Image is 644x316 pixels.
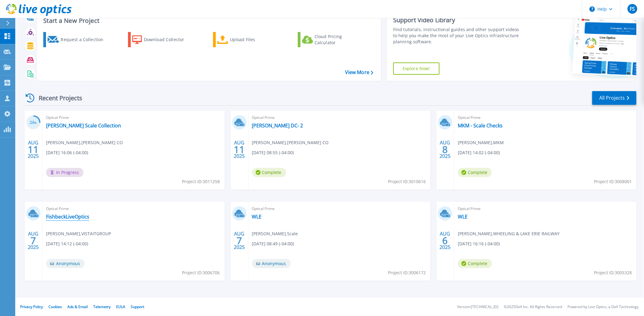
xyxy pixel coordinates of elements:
[46,168,84,177] span: In Progress
[252,139,329,146] span: [PERSON_NAME] , [PERSON_NAME] CO
[23,91,91,105] div: Recent Projects
[393,16,521,24] div: Support Video Library
[393,62,439,75] a: Explore Now!
[594,269,632,276] span: Project ID: 3005328
[48,304,62,309] a: Cookies
[46,122,121,129] a: [PERSON_NAME] Scale Collection
[388,269,426,276] span: Project ID: 3006172
[144,34,193,46] div: Download Collector
[46,149,88,156] span: [DATE] 16:06 (-04:00)
[46,259,85,268] span: Anonymous
[439,138,451,161] div: AUG 2025
[252,259,291,268] span: Anonymous
[233,138,245,161] div: AUG 2025
[458,259,492,268] span: Complete
[252,168,286,177] span: Complete
[116,304,125,309] a: EULA
[457,305,498,309] li: Version: [TECHNICAL_ID]
[252,230,298,237] span: [PERSON_NAME] , Scale
[234,147,245,152] span: 11
[458,114,633,121] span: Optical Prime
[67,304,88,309] a: Ads & Email
[568,305,639,309] li: Powered by Live Optics, a Dell Technology
[630,6,635,11] span: FS
[34,121,37,124] span: %
[298,32,366,47] a: Cloud Pricing Calculator
[230,34,279,46] div: Upload Files
[46,205,221,212] span: Optical Prime
[46,230,111,237] span: [PERSON_NAME] , VISTAITGROUP
[28,147,39,152] span: 11
[458,205,633,212] span: Optical Prime
[345,69,373,75] a: View More
[252,205,427,212] span: Optical Prime
[458,122,503,129] a: MKM - Scale Checks
[458,149,500,156] span: [DATE] 14:02 (-04:00)
[252,114,427,121] span: Optical Prime
[128,32,196,47] a: Download Collector
[46,240,88,247] span: [DATE] 14:12 (-04:00)
[26,119,41,126] h3: 26
[46,214,89,220] a: FishbeckLiveOptics
[43,32,111,47] a: Request a Collection
[61,34,109,46] div: Request a Collection
[20,304,43,309] a: Privacy Policy
[93,304,111,309] a: Telemetry
[27,138,39,161] div: AUG 2025
[458,139,504,146] span: [PERSON_NAME] , MKM
[443,147,448,152] span: 8
[388,178,426,185] span: Project ID: 3010616
[233,229,245,252] div: AUG 2025
[252,122,303,129] a: [PERSON_NAME] DC- 2
[439,229,451,252] div: AUG 2025
[458,214,468,220] a: WLE
[252,149,294,156] span: [DATE] 08:55 (-04:00)
[252,214,262,220] a: WLE
[182,269,220,276] span: Project ID: 3006706
[393,27,521,45] div: Find tutorials, instructional guides and other support videos to help you make the most of your L...
[213,32,281,47] a: Upload Files
[27,229,39,252] div: AUG 2025
[46,114,221,121] span: Optical Prime
[237,238,242,243] span: 7
[46,139,123,146] span: [PERSON_NAME] , [PERSON_NAME] CO
[458,230,560,237] span: [PERSON_NAME] , WHEELING & LAKE ERIE RAILWAY
[315,34,363,46] div: Cloud Pricing Calculator
[458,240,500,247] span: [DATE] 16:16 (-04:00)
[443,238,448,243] span: 6
[592,91,636,105] a: All Projects
[131,304,144,309] a: Support
[43,17,373,24] h3: Start a New Project
[594,178,632,185] span: Project ID: 3008001
[504,305,562,309] li: © 2025 Dell Inc. All Rights Reserved
[30,238,36,243] span: 7
[458,168,492,177] span: Complete
[182,178,220,185] span: Project ID: 3011258
[252,240,294,247] span: [DATE] 08:49 (-04:00)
